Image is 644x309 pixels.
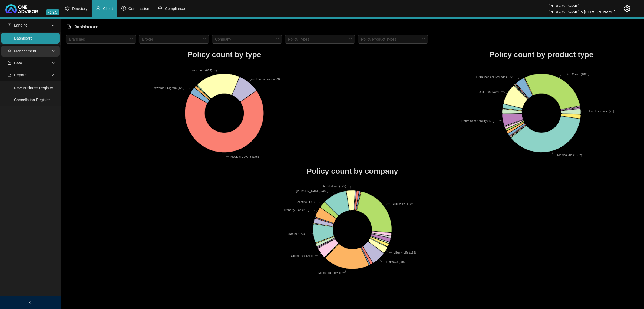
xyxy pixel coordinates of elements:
text: Medical Cover (3175) [230,155,259,158]
span: Landing [14,23,28,27]
a: Cancellation Register [14,98,50,102]
span: Compliance [165,6,185,11]
text: Stratum (373) [287,232,305,235]
text: Life Insurance (75) [589,110,614,113]
text: [PERSON_NAME] (480) [296,189,328,193]
span: user [96,6,100,11]
text: Discovery (1102) [392,202,414,206]
h1: Policy count by type [66,49,383,61]
div: [PERSON_NAME] & [PERSON_NAME] [549,7,615,13]
text: Liberty Life (129) [394,251,416,254]
text: Zestlife (131) [297,200,315,203]
text: Gap Cover (1028) [566,73,589,76]
span: setting [624,5,630,12]
text: Medical Aid (1302) [557,153,582,157]
text: Rewards Program (125) [153,86,184,89]
text: Ambledown (172) [323,185,346,188]
div: [PERSON_NAME] [549,1,615,7]
span: Reports [14,73,27,77]
text: Retirement Annuity (173) [461,119,494,122]
text: Momentum (934) [318,271,341,274]
text: Unit Trust (302) [479,90,499,93]
h1: Policy count by company [66,165,639,177]
span: user [8,49,11,53]
text: Turnberry Gap (206) [282,208,309,212]
text: Life Insurance (408) [256,77,282,81]
a: Dashboard [14,36,33,40]
span: safety [158,6,162,11]
span: Dashboard [73,24,99,29]
text: Old Mutual (214) [291,254,313,257]
span: dollar [121,6,126,11]
span: Commission [128,6,149,11]
span: profile [8,23,11,27]
span: Directory [72,6,87,11]
span: line-chart [8,73,11,77]
span: left [29,301,32,304]
img: 2df55531c6924b55f21c4cf5d4484680-logo-light.svg [5,4,38,13]
span: v1.9.5 [46,9,59,15]
span: block [66,24,71,29]
span: Management [14,49,36,53]
span: Client [103,6,113,11]
span: Data [14,61,22,65]
a: New Business Register [14,86,53,90]
span: setting [65,6,70,11]
span: import [8,61,11,65]
text: Linksave (285) [386,260,406,264]
text: Extra Medical Savings (136) [476,75,513,78]
text: Investment (854) [190,68,212,72]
